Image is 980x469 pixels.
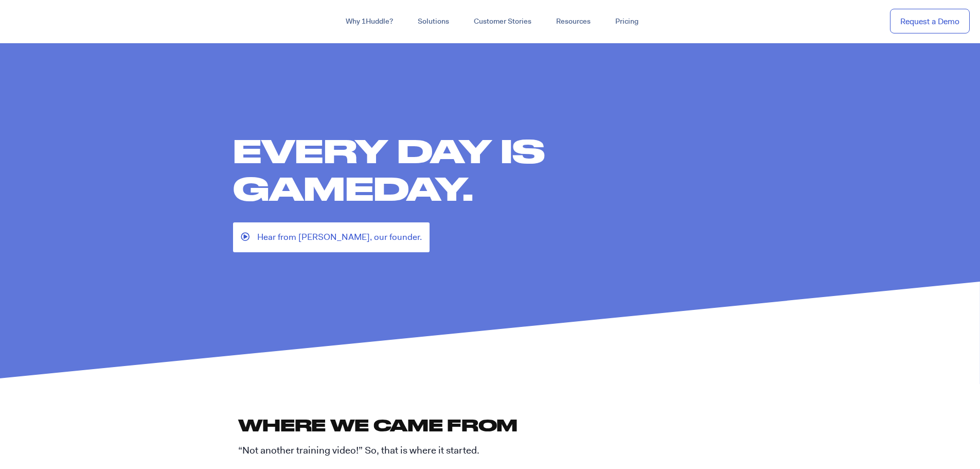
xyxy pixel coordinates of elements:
[333,12,405,31] a: Why 1Huddle?
[603,12,651,31] a: Pricing
[10,11,84,31] img: ...
[257,230,422,244] span: Hear from [PERSON_NAME], our founder.
[233,132,758,207] h1: Every day is gameday.
[405,12,461,31] a: Solutions
[238,414,742,436] h2: Where we came from
[890,9,970,34] a: Request a Demo
[233,222,430,252] a: Hear from [PERSON_NAME], our founder.
[461,12,544,31] a: Customer Stories
[544,12,603,31] a: Resources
